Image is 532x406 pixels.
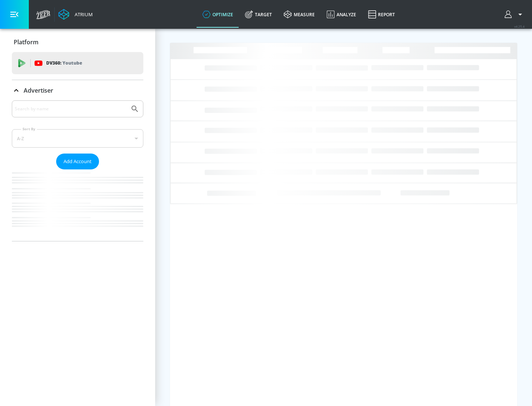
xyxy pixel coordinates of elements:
button: Add Account [56,154,99,169]
div: DV360: Youtube [12,52,143,74]
p: Youtube [62,59,82,67]
div: Atrium [72,11,93,18]
span: Add Account [64,157,92,166]
span: v 4.25.4 [514,24,525,28]
div: Advertiser [12,100,143,241]
div: Platform [12,32,143,52]
input: Search by name [15,104,127,114]
label: Sort By [21,127,37,131]
a: measure [278,1,321,28]
p: Platform [14,38,38,46]
div: A-Z [12,129,143,148]
div: Advertiser [12,80,143,101]
p: DV360: [46,59,82,67]
a: Analyze [321,1,362,28]
a: Atrium [58,9,93,20]
a: Report [362,1,401,28]
nav: list of Advertiser [12,169,143,241]
a: optimize [197,1,239,28]
a: Target [239,1,278,28]
p: Advertiser [24,86,53,94]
